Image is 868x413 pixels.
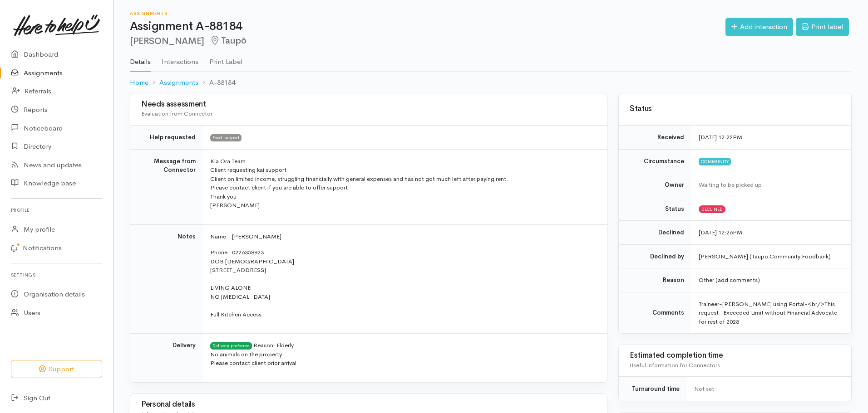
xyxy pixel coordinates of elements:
nav: breadcrumb [130,72,852,93]
td: Owner [619,173,691,197]
a: Interactions [162,46,198,71]
td: Other (add comments) [691,268,851,292]
td: Received [619,126,691,150]
span: Delivery preferred [210,342,252,350]
td: Reason [619,268,691,292]
td: Message from Connector [130,149,203,224]
button: Support [11,360,102,379]
a: Add interaction [725,18,793,36]
td: Traineer-[PERSON_NAME] using Portal-<br/>This request -Exceeded Limit without Financial Advocate ... [691,292,851,333]
h2: [PERSON_NAME] [130,36,725,46]
span: Declined [699,205,725,213]
a: Print label [796,18,849,36]
td: Notes [130,224,203,334]
td: Help requested [130,126,203,150]
td: [PERSON_NAME] (Taupō Community Foodbank) [691,244,851,268]
h6: Profile [11,204,102,216]
td: Declined [619,221,691,245]
td: Circumstance [619,149,691,173]
td: Delivery [130,334,203,382]
td: Status [619,197,691,221]
h3: Needs assessment [141,100,596,109]
h3: Status [630,105,840,113]
p: Phone 0226358923 DOB [DEMOGRAPHIC_DATA] [STREET_ADDRESS] LIVING ALONE NO [MEDICAL_DATA] Full Kitc... [210,248,596,319]
h1: Assignment A-88184 [130,20,725,33]
span: Community [699,158,731,165]
td: Declined by [619,244,691,268]
p: Kia Ora Team Client requesting kai support Client on limited income, struggling financially with ... [210,157,596,210]
td: Turnaround time [619,377,687,401]
a: Details [130,46,151,72]
h3: Personal details [141,400,596,409]
time: [DATE] 12:22PM [699,133,742,141]
span: Useful information for Connectors [630,361,720,369]
time: [DATE] 12:26PM [699,228,742,236]
p: Name [PERSON_NAME] [210,232,596,241]
a: Assignments [159,78,198,88]
p: No animals on the property Please contact client prior arrival [210,350,596,368]
a: Print Label [209,46,242,71]
span: Reason: Elderly [253,341,294,349]
span: Taupō [210,35,247,46]
h6: Settings [11,269,102,281]
div: Not set [694,384,840,394]
a: Home [130,78,148,88]
td: Comments [619,292,691,333]
div: Waiting to be picked up [699,180,840,189]
h6: Assignments [130,11,725,16]
h3: Estimated completion time [630,351,840,360]
li: A-88184 [198,78,235,88]
span: Evaluation from Connector [141,110,212,117]
span: Food support [210,134,242,141]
